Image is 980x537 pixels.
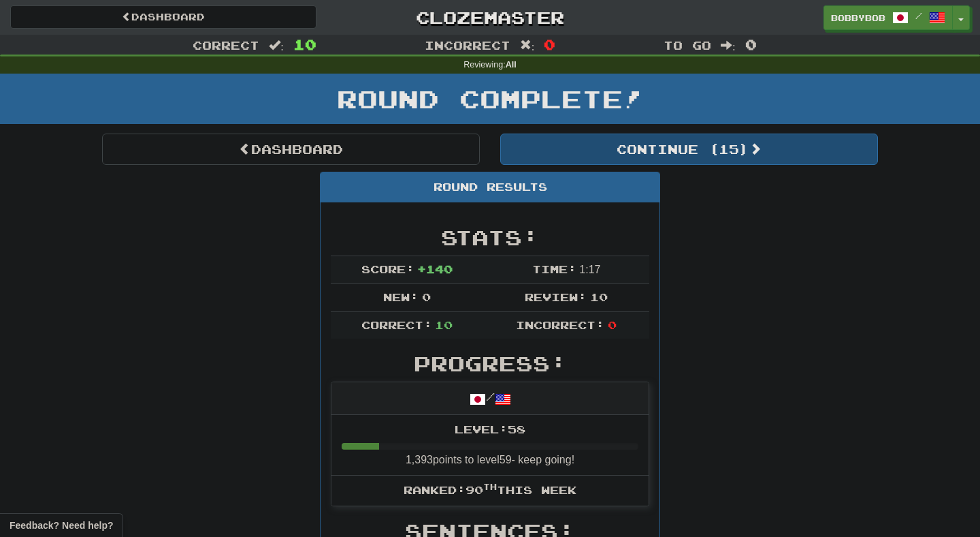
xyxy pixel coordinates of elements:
span: Incorrect: [516,318,604,331]
h1: Round Complete! [5,85,975,112]
span: 0 [608,318,617,331]
span: Incorrect [425,38,510,52]
span: To go [664,38,711,52]
span: Correct: [361,318,432,331]
span: 1 : 17 [579,264,600,275]
span: BobbyBob [831,12,885,24]
span: : [269,40,284,51]
div: Round Results [321,172,659,202]
a: Dashboard [10,5,316,29]
span: 10 [435,318,453,331]
div: / [331,382,649,414]
span: 0 [422,290,431,303]
span: Time: [532,262,576,275]
span: Open feedback widget [10,519,113,532]
span: + 140 [417,262,453,275]
span: Score: [361,262,414,275]
span: 10 [590,290,608,303]
button: Continue (15) [500,134,878,165]
span: 0 [745,36,757,52]
a: BobbyBob / [823,5,953,30]
h2: Stats: [331,226,649,249]
li: 1,393 points to level 59 - keep going! [331,415,649,476]
span: Review: [525,290,587,303]
span: Ranked: 90 this week [404,483,576,496]
span: 10 [293,36,316,52]
h2: Progress: [331,352,649,375]
span: 0 [544,36,555,52]
sup: th [483,482,497,491]
span: Correct [193,38,259,52]
span: New: [383,290,419,303]
span: : [520,40,535,51]
span: Level: 58 [455,423,525,435]
span: / [915,11,922,20]
strong: All [506,60,517,70]
a: Dashboard [102,134,480,165]
a: Clozemaster [337,5,643,29]
span: : [721,40,736,51]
